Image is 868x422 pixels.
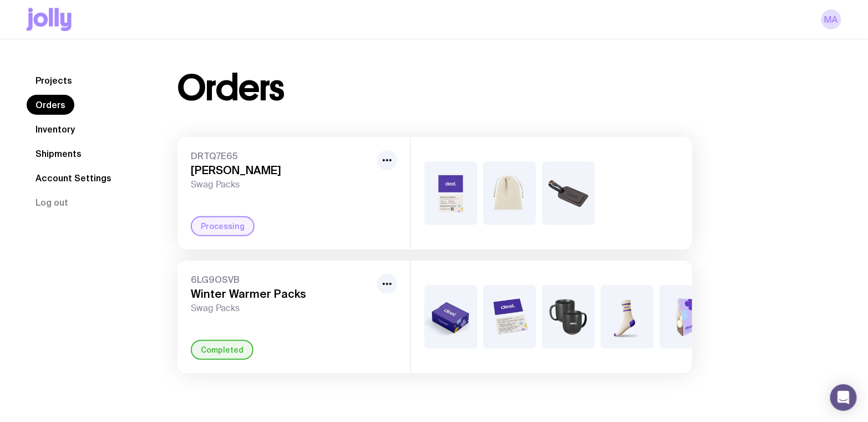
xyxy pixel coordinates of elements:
[821,9,841,29] a: MA
[177,70,285,106] h1: Orders
[27,168,120,188] a: Account Settings
[27,192,77,212] button: Log out
[191,303,373,314] span: Swag Packs
[191,287,373,301] h3: Winter Warmer Packs
[191,179,373,190] span: Swag Packs
[27,70,81,90] a: Projects
[27,95,74,115] a: Orders
[830,384,857,411] div: Open Intercom Messenger
[191,340,253,360] div: Completed
[191,216,255,236] div: Processing
[191,274,373,285] span: 6LG9OSVB
[191,150,373,161] span: DRTQ7E65
[27,144,90,164] a: Shipments
[191,164,373,177] h3: [PERSON_NAME]
[27,119,84,139] a: Inventory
